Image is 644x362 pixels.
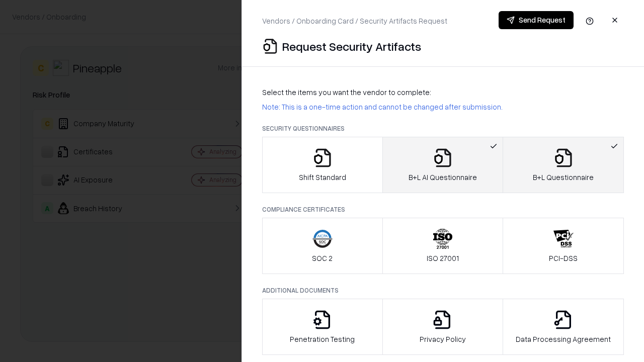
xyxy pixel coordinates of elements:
p: Request Security Artifacts [282,38,421,54]
button: Data Processing Agreement [503,299,624,355]
button: Penetration Testing [262,299,383,355]
button: PCI-DSS [503,218,624,274]
p: Compliance Certificates [262,205,624,214]
p: B+L Questionnaire [533,172,594,183]
p: Security Questionnaires [262,124,624,133]
button: Privacy Policy [382,299,504,355]
button: SOC 2 [262,218,383,274]
p: Select the items you want the vendor to complete: [262,87,624,98]
p: Penetration Testing [290,334,355,344]
p: Privacy Policy [420,334,466,344]
p: Additional Documents [262,286,624,295]
button: B+L Questionnaire [503,137,624,193]
p: SOC 2 [312,253,333,263]
p: Vendors / Onboarding Card / Security Artifacts Request [262,16,447,26]
p: Note: This is a one-time action and cannot be changed after submission. [262,102,624,112]
button: Send Request [499,11,574,29]
p: ISO 27001 [427,253,459,263]
p: Shift Standard [299,172,346,183]
p: Data Processing Agreement [516,334,611,344]
button: B+L AI Questionnaire [382,137,504,193]
p: B+L AI Questionnaire [409,172,477,183]
p: PCI-DSS [549,253,578,263]
button: ISO 27001 [382,218,504,274]
button: Shift Standard [262,137,383,193]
